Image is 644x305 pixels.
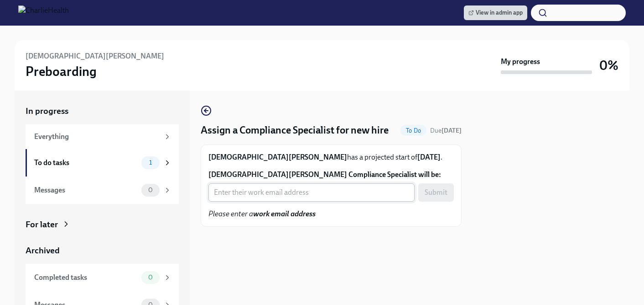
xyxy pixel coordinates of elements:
em: Please enter a [208,209,316,218]
strong: [DEMOGRAPHIC_DATA][PERSON_NAME] [208,153,347,161]
div: For later [26,219,58,230]
a: For later [26,219,179,230]
span: 0 [143,274,158,281]
span: 1 [144,159,157,166]
strong: [DATE] [441,127,462,134]
a: View in admin app [464,5,527,20]
span: Due [430,127,462,134]
span: August 19th, 2025 09:00 [430,126,462,135]
a: Everything [26,124,179,149]
a: Messages0 [26,177,179,204]
span: View in admin app [468,8,523,17]
strong: [DATE] [417,153,441,161]
p: has a projected start of . [208,152,454,162]
h4: Assign a Compliance Specialist for new hire [201,123,389,137]
h6: [DEMOGRAPHIC_DATA][PERSON_NAME] [26,51,164,61]
div: Everything [34,132,160,142]
span: To Do [400,127,426,134]
div: To do tasks [34,158,138,168]
span: 0 [143,187,158,193]
h3: Preboarding [26,63,97,80]
img: CharlieHealth [18,5,69,20]
label: [DEMOGRAPHIC_DATA][PERSON_NAME] Compliance Specialist will be: [208,170,454,180]
a: To do tasks1 [26,149,179,177]
a: In progress [26,105,179,117]
input: Enter their work email address [208,183,415,202]
a: Archived [26,245,179,257]
strong: work email address [253,209,316,218]
div: Messages [34,185,138,195]
h3: 0% [599,57,618,74]
a: Completed tasks0 [26,264,179,291]
strong: My progress [501,57,540,67]
div: Completed tasks [34,273,138,283]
